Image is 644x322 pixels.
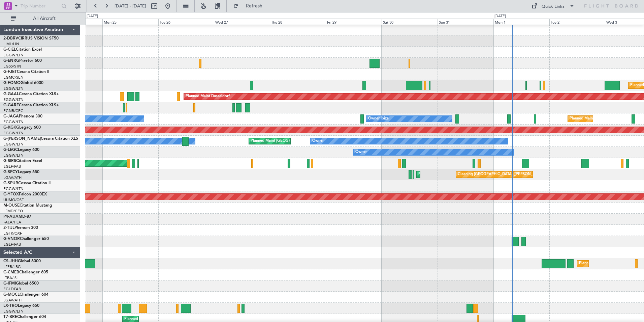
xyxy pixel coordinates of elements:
a: 2-TIJLPhenom 300 [3,226,38,230]
a: G-SPURCessna Citation II [3,181,51,185]
a: LTBA/ISL [3,275,19,280]
span: G-MOCL [3,293,20,297]
a: EGGW/LTN [3,131,24,136]
div: Owner [355,147,367,157]
a: T7-BREChallenger 604 [3,315,46,319]
a: EGGW/LTN [3,97,24,102]
a: CS-JHHGlobal 6000 [3,259,41,263]
a: EGLF/FAB [3,164,21,169]
span: G-GAAL [3,92,19,96]
span: G-KGKG [3,126,19,130]
a: EGGW/LTN [3,309,24,314]
span: G-SIRS [3,159,16,163]
a: FALA/HLA [3,220,21,225]
a: G-KGKGLegacy 600 [3,126,41,130]
span: [DATE] - [DATE] [115,3,146,9]
a: P4-AUAMD-87 [3,215,31,219]
a: EGGW/LTN [3,86,24,91]
a: 2-DBRVCIRRUS VISION SF50 [3,36,59,41]
span: G-CIEL [3,48,16,52]
span: G-IFMI [3,281,16,286]
span: All Aircraft [18,16,71,21]
a: M-OUSECitation Mustang [3,204,52,208]
div: Planned Maint Athens ([PERSON_NAME] Intl) [418,169,496,180]
span: G-FOMO [3,81,21,85]
span: Refresh [240,4,268,8]
div: Mon 1 [493,19,549,25]
span: LX-TRO [3,304,18,308]
div: Mon 25 [102,19,158,25]
a: G-[PERSON_NAME]Cessna Citation XLS [3,137,78,141]
a: EGGW/LTN [3,142,24,147]
a: G-GARECessna Citation XLS+ [3,103,59,107]
a: G-IFMIGlobal 6500 [3,281,39,286]
span: G-ENRG [3,59,19,63]
div: Quick Links [542,3,565,10]
a: G-SIRSCitation Excel [3,159,42,163]
a: LGAV/ATH [3,298,22,303]
span: G-CMEB [3,270,19,274]
span: G-[PERSON_NAME] [3,137,41,141]
span: G-YFOX [3,192,19,196]
a: G-FOMOGlobal 6000 [3,81,43,85]
button: All Aircraft [7,13,73,24]
a: G-CIELCitation Excel [3,48,42,52]
span: P4-AUA [3,215,19,219]
button: Quick Links [528,1,578,11]
input: Trip Number [21,1,59,11]
a: EGMC/SEN [3,75,24,80]
div: Tue 2 [549,19,605,25]
a: G-JAGAPhenom 300 [3,114,42,118]
span: 2-DBRV [3,36,18,41]
button: Refresh [230,1,270,11]
div: Owner [312,136,324,146]
a: G-VNORChallenger 650 [3,237,49,241]
div: Tue 26 [158,19,214,25]
span: G-VNOR [3,237,20,241]
a: EGLF/FAB [3,242,21,247]
div: Cleaning [GEOGRAPHIC_DATA] ([PERSON_NAME] Intl) [458,169,553,180]
a: LGAV/ATH [3,175,22,180]
a: G-MOCLChallenger 604 [3,293,49,297]
a: EGSS/STN [3,64,21,69]
span: G-JAGA [3,114,19,118]
span: CS-JHH [3,259,18,263]
div: Sat 30 [382,19,438,25]
a: EGGW/LTN [3,119,24,125]
div: [DATE] [494,14,506,19]
a: EGNR/CEG [3,108,24,113]
a: LFMD/CEQ [3,209,23,214]
div: [DATE] [87,14,98,19]
a: G-SPCYLegacy 650 [3,170,39,174]
span: M-OUSE [3,204,20,208]
a: EGGW/LTN [3,186,24,191]
span: G-GARE [3,103,19,107]
a: LIML/LIN [3,42,19,47]
a: EGGW/LTN [3,153,24,158]
a: G-GAALCessna Citation XLS+ [3,92,59,96]
a: UUMO/OSF [3,197,24,203]
div: Fri 29 [326,19,382,25]
div: Sun 31 [438,19,493,25]
span: G-SPCY [3,170,18,174]
div: Planned Maint Dusseldorf [186,91,230,102]
span: T7-BRE [3,315,17,319]
div: Thu 28 [270,19,326,25]
a: G-ENRGPraetor 600 [3,59,42,63]
a: G-FJETCessna Citation II [3,70,49,74]
span: G-LEGC [3,148,18,152]
div: Wed 27 [214,19,270,25]
a: G-YFOXFalcon 2000EX [3,192,47,196]
a: LFPB/LBG [3,264,21,269]
div: Planned Maint [GEOGRAPHIC_DATA] ([GEOGRAPHIC_DATA]) [251,136,357,146]
a: G-LEGCLegacy 600 [3,148,39,152]
span: G-SPUR [3,181,18,185]
a: LX-TROLegacy 650 [3,304,39,308]
a: EGGW/LTN [3,53,24,58]
a: EGTK/OXF [3,231,22,236]
span: 2-TIJL [3,226,14,230]
div: Owner Ibiza [368,114,389,124]
a: G-CMEBChallenger 605 [3,270,48,274]
a: EGLF/FAB [3,287,21,292]
span: G-FJET [3,70,17,74]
